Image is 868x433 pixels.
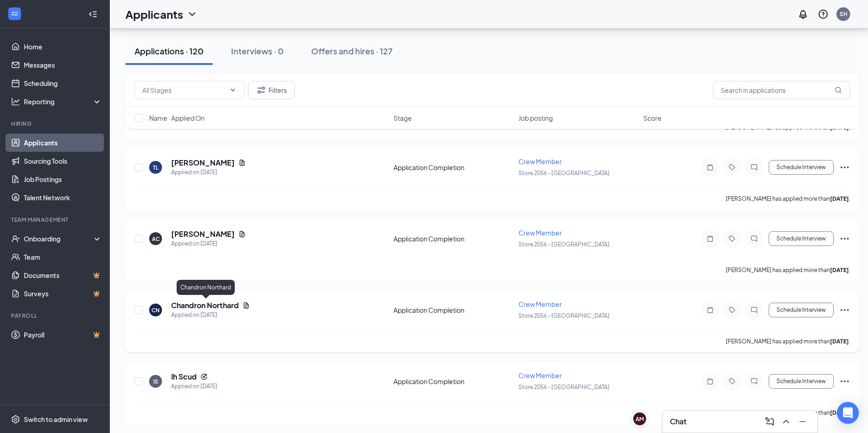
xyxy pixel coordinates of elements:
a: Home [24,37,102,56]
p: [PERSON_NAME] has applied more than . [726,337,850,345]
div: Team Management [11,216,100,224]
svg: Ellipses [839,376,850,387]
svg: ChatInactive [749,378,760,385]
div: Interviews · 0 [231,45,284,57]
svg: Tag [727,378,738,385]
h5: [PERSON_NAME] [171,158,235,168]
div: Onboarding [24,234,94,243]
span: Crew Member [518,371,562,380]
div: CN [151,306,160,314]
a: Job Postings [24,170,102,188]
h3: Chat [670,417,686,427]
span: Stage [394,113,412,123]
svg: Ellipses [839,233,850,244]
h5: Chandron Northard [171,300,239,310]
div: Hiring [11,120,100,128]
span: Store 2056 - [GEOGRAPHIC_DATA] [518,312,609,319]
div: Application Completion [394,377,513,386]
svg: Note [705,235,716,242]
svg: Reapply [200,373,208,380]
a: Messages [24,56,102,74]
span: Name · Applied On [149,113,205,123]
a: Team [24,248,102,266]
b: [DATE] [830,338,849,345]
svg: Tag [727,164,738,171]
button: Filter Filters [248,81,295,99]
svg: Analysis [11,97,20,106]
button: Schedule Interview [769,303,834,317]
h1: Applicants [125,6,183,22]
svg: Settings [11,415,20,424]
div: Offers and hires · 127 [311,45,393,57]
svg: Note [705,164,716,171]
input: All Stages [142,85,226,95]
svg: Notifications [798,9,809,20]
h5: Ih Scud [171,372,197,382]
svg: Ellipses [839,305,850,315]
svg: QuestionInfo [818,9,829,20]
a: Sourcing Tools [24,152,102,170]
svg: Collapse [88,10,97,19]
svg: Filter [256,85,267,96]
a: Applicants [24,134,102,152]
div: Applied on [DATE] [171,382,217,391]
div: AM [636,415,644,423]
p: [PERSON_NAME] has applied more than . [726,266,850,274]
b: [DATE] [830,409,849,416]
svg: Tag [727,235,738,242]
svg: ChevronUp [781,416,792,427]
svg: ChatInactive [749,164,760,171]
svg: ComposeMessage [764,416,775,427]
p: [PERSON_NAME] has applied more than . [726,195,850,203]
svg: ChatInactive [749,306,760,314]
svg: Note [705,306,716,314]
a: SurveysCrown [24,284,102,303]
span: Crew Member [518,229,562,237]
div: Applications · 120 [135,45,204,57]
div: Payroll [11,312,100,320]
span: Store 2056 - [GEOGRAPHIC_DATA] [518,241,609,248]
svg: ChatInactive [749,235,760,242]
svg: WorkstreamLogo [10,9,19,18]
svg: UserCheck [11,234,20,243]
span: Crew Member [518,300,562,308]
div: SH [840,10,847,18]
input: Search in applications [713,81,850,99]
svg: ChevronDown [187,9,198,20]
svg: MagnifyingGlass [835,86,842,94]
button: Minimize [795,414,810,429]
a: PayrollCrown [24,326,102,344]
div: Application Completion [394,163,513,172]
div: Chandron Northard [177,280,235,295]
button: ComposeMessage [762,414,777,429]
div: Open Intercom Messenger [837,402,859,424]
svg: Document [243,302,250,309]
svg: ChevronDown [229,86,237,94]
button: Schedule Interview [769,374,834,389]
div: IS [153,378,158,385]
a: Talent Network [24,188,102,207]
b: [DATE] [830,195,849,202]
span: Crew Member [518,157,562,166]
svg: Tag [727,306,738,314]
span: Store 2056 - [GEOGRAPHIC_DATA] [518,384,609,390]
button: Schedule Interview [769,231,834,246]
svg: Document [238,159,246,166]
div: Applied on [DATE] [171,168,246,177]
svg: Note [705,378,716,385]
svg: Minimize [797,416,808,427]
div: Application Completion [394,305,513,315]
div: Switch to admin view [24,415,88,424]
svg: Document [238,230,246,238]
a: Scheduling [24,74,102,92]
a: DocumentsCrown [24,266,102,284]
div: TL [153,164,158,171]
svg: Ellipses [839,162,850,173]
span: Job posting [518,113,553,123]
span: Score [643,113,662,123]
button: ChevronUp [779,414,793,429]
p: Ih Scud has applied more than . [752,409,850,417]
button: Schedule Interview [769,160,834,175]
div: AC [152,235,160,243]
div: Applied on [DATE] [171,310,250,320]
